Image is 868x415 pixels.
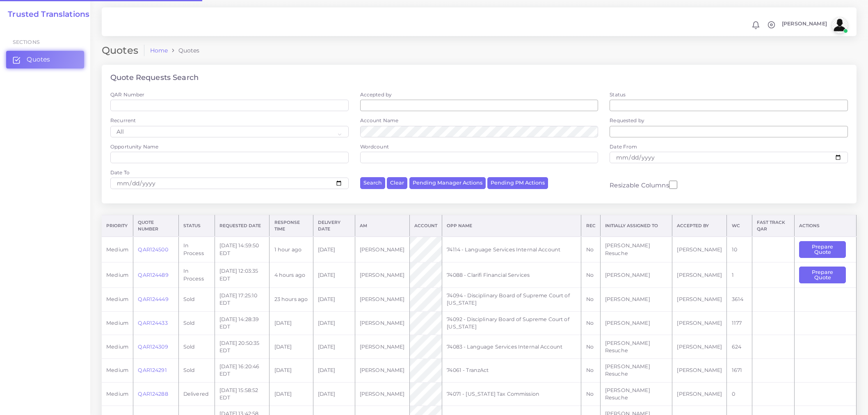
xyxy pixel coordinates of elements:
[581,382,600,406] td: No
[215,382,270,406] td: [DATE] 15:58:52 EDT
[106,391,128,397] span: medium
[672,288,727,312] td: [PERSON_NAME]
[727,215,752,237] th: WC
[752,215,795,237] th: Fast Track QAR
[178,359,215,383] td: Sold
[355,382,409,406] td: [PERSON_NAME]
[581,311,600,335] td: No
[355,288,409,312] td: [PERSON_NAME]
[581,237,600,262] td: No
[795,215,857,237] th: Actions
[442,335,581,359] td: 74083 - Language Services Internal Account
[581,288,600,312] td: No
[138,320,167,326] a: QAR124433
[610,143,637,150] label: Date From
[581,335,600,359] td: No
[360,117,399,124] label: Account Name
[442,262,581,288] td: 74088 - Clarifi Financial Services
[313,288,355,312] td: [DATE]
[110,117,136,124] label: Recurrent
[355,359,409,383] td: [PERSON_NAME]
[600,262,672,288] td: [PERSON_NAME]
[610,180,677,190] label: Resizable Columns
[138,296,168,302] a: QAR124449
[168,46,199,55] li: Quotes
[442,359,581,383] td: 74061 - TranzAct
[581,215,600,237] th: REC
[600,311,672,335] td: [PERSON_NAME]
[106,272,128,278] span: medium
[442,288,581,312] td: 74094 - Disciplinary Board of Supreme Court of [US_STATE]
[799,271,852,278] a: Prepare Quote
[727,382,752,406] td: 0
[442,237,581,262] td: 74114 - Language Services Internal Account
[215,237,270,262] td: [DATE] 14:59:50 EDT
[360,91,392,98] label: Accepted by
[313,262,355,288] td: [DATE]
[13,39,40,45] span: Sections
[355,311,409,335] td: [PERSON_NAME]
[178,237,215,262] td: In Process
[27,55,50,64] span: Quotes
[138,391,168,397] a: QAR124288
[831,17,848,33] img: avatar
[106,296,128,302] span: medium
[409,215,442,237] th: Account
[215,335,270,359] td: [DATE] 20:50:35 EDT
[672,335,727,359] td: [PERSON_NAME]
[672,311,727,335] td: [PERSON_NAME]
[487,177,548,189] button: Pending PM Actions
[355,237,409,262] td: [PERSON_NAME]
[600,215,672,237] th: Initially Assigned to
[178,215,215,237] th: Status
[669,180,677,190] input: Resizable Columns
[313,382,355,406] td: [DATE]
[672,359,727,383] td: [PERSON_NAME]
[672,262,727,288] td: [PERSON_NAME]
[102,215,133,237] th: Priority
[178,262,215,288] td: In Process
[215,288,270,312] td: [DATE] 17:25:10 EDT
[672,382,727,406] td: [PERSON_NAME]
[138,246,168,253] a: QAR124500
[178,335,215,359] td: Sold
[313,215,355,237] th: Delivery Date
[442,311,581,335] td: 74092 - Disciplinary Board of Supreme Court of [US_STATE]
[409,177,486,189] button: Pending Manager Actions
[138,344,168,350] a: QAR124309
[313,237,355,262] td: [DATE]
[610,117,644,124] label: Requested by
[360,177,385,189] button: Search
[110,169,130,176] label: Date To
[600,359,672,383] td: [PERSON_NAME] Resuche
[313,335,355,359] td: [DATE]
[138,367,167,373] a: QAR124291
[581,262,600,288] td: No
[106,246,128,253] span: medium
[270,237,313,262] td: 1 hour ago
[270,288,313,312] td: 23 hours ago
[102,45,144,57] h2: Quotes
[727,311,752,335] td: 1177
[2,10,89,19] h2: Trusted Translations
[150,46,168,55] a: Home
[215,359,270,383] td: [DATE] 16:20:46 EDT
[270,382,313,406] td: [DATE]
[178,311,215,335] td: Sold
[110,73,199,82] h4: Quote Requests Search
[727,359,752,383] td: 1671
[270,311,313,335] td: [DATE]
[178,288,215,312] td: Sold
[672,215,727,237] th: Accepted by
[600,288,672,312] td: [PERSON_NAME]
[799,246,852,252] a: Prepare Quote
[313,359,355,383] td: [DATE]
[270,215,313,237] th: Response Time
[799,241,846,258] button: Prepare Quote
[355,215,409,237] th: AM
[778,17,851,33] a: [PERSON_NAME]avatar
[610,91,626,98] label: Status
[215,215,270,237] th: Requested Date
[313,311,355,335] td: [DATE]
[727,262,752,288] td: 1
